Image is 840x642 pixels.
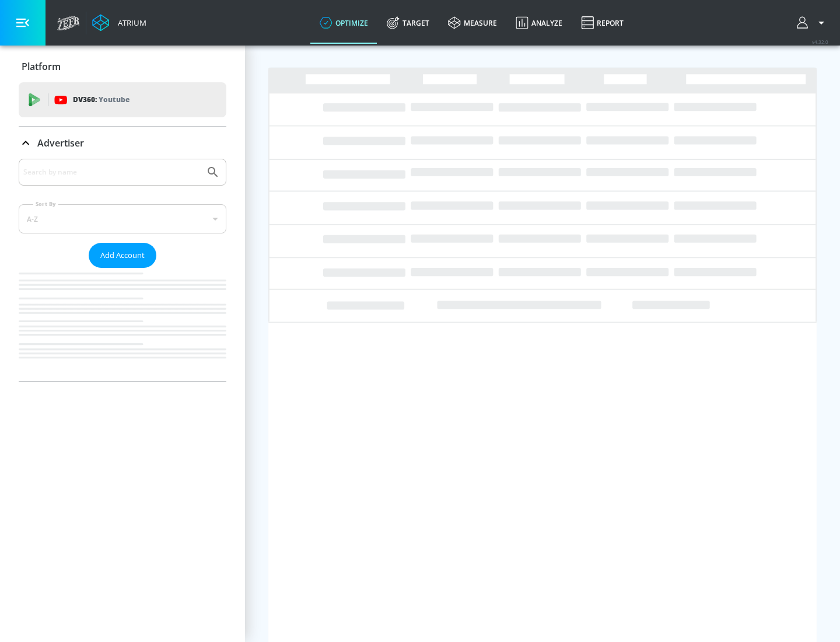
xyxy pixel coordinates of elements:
input: Search by name [23,165,200,180]
div: Advertiser [19,159,226,381]
p: Youtube [99,93,129,106]
span: v 4.32.0 [812,39,828,45]
a: optimize [310,2,377,44]
button: Add Account [89,243,156,268]
div: DV360: Youtube [19,82,226,117]
p: Advertiser [37,137,84,149]
div: Atrium [113,18,146,28]
div: A-Z [19,204,226,233]
a: Atrium [92,14,146,32]
p: DV360: [73,93,129,106]
div: Platform [19,50,226,83]
p: Platform [22,60,61,73]
span: Add Account [100,249,145,262]
a: Report [572,2,633,44]
div: Advertiser [19,127,226,159]
a: measure [439,2,506,44]
a: Target [377,2,439,44]
nav: list of Advertiser [19,268,226,381]
label: Sort By [33,200,58,208]
a: Analyze [506,2,572,44]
